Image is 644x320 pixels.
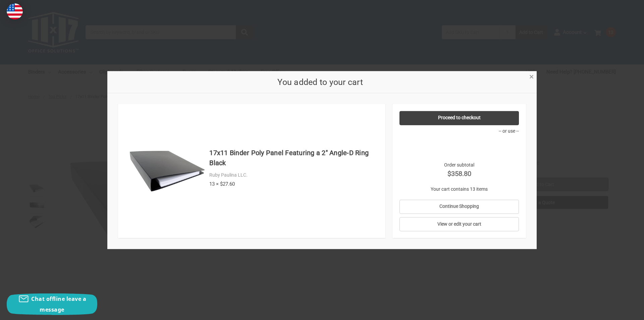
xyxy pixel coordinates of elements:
div: Ruby Paulina LLC. [209,172,378,179]
button: Chat offline leave a message [7,293,97,315]
div: 13 × $27.60 [209,180,378,188]
a: Proceed to checkout [399,111,519,125]
a: Close [528,73,535,80]
span: Chat offline leave a message [31,295,86,313]
img: 17x11 Binder Poly Panel Featuring a 2" Angle-D Ring Black [128,132,206,210]
img: duty and tax information for United States [7,3,23,19]
h4: 17x11 Binder Poly Panel Featuring a 2" Angle-D Ring Black [209,148,378,168]
h2: You added to your cart [118,76,523,88]
div: Order subtotal [399,161,519,178]
p: -- or use -- [399,127,519,134]
strong: $358.80 [399,168,519,178]
span: × [529,72,534,82]
a: Continue Shopping [399,199,519,214]
p: Your cart contains 13 items [399,185,519,192]
a: View or edit your cart [399,217,519,231]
